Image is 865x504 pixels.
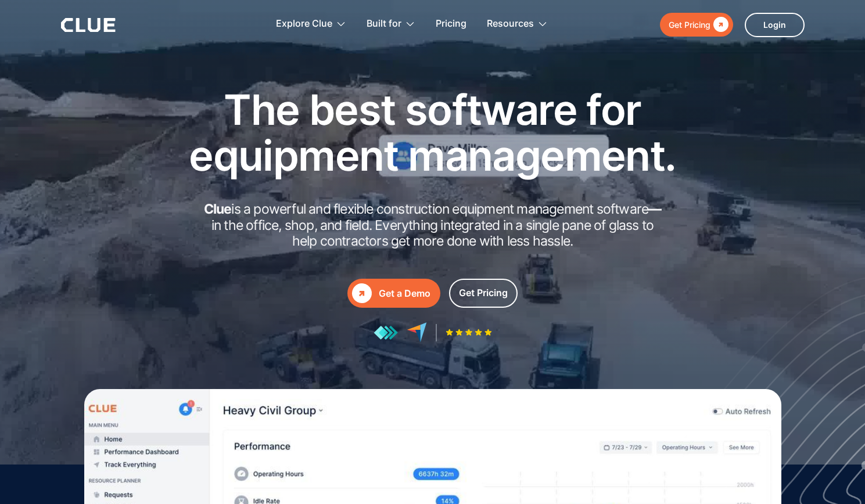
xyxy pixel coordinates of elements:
a: Get a Demo [347,279,440,308]
div: Get Pricing [459,286,508,300]
div: Built for [367,6,401,42]
div:  [710,17,728,32]
div: Get Pricing [669,17,710,32]
h2: is a powerful and flexible construction equipment management software in the office, shop, and fi... [200,201,665,250]
div: Resources [487,6,534,42]
a: Login [745,13,805,37]
div: Get a Demo [379,286,430,301]
strong: — [648,201,661,217]
img: reviews at capterra [407,322,427,343]
a: Get Pricing [660,13,733,37]
img: reviews at getapp [374,325,398,340]
div: Built for [367,6,415,42]
div: Resources [487,6,548,42]
strong: Clue [204,201,232,217]
div: Explore Clue [276,6,332,42]
a: Get Pricing [449,279,518,308]
img: Five-star rating icon [446,329,492,336]
h1: The best software for equipment management. [171,87,694,178]
a: Pricing [436,6,466,42]
div:  [352,283,372,303]
div: Explore Clue [276,6,346,42]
